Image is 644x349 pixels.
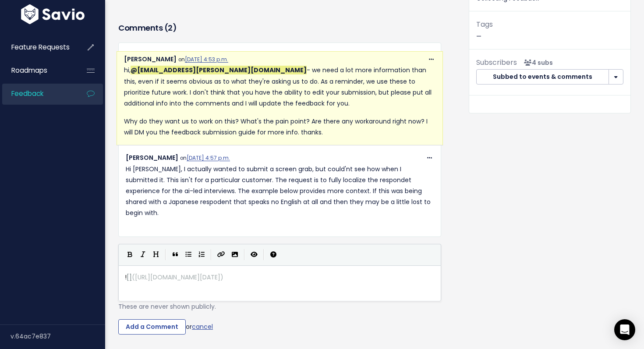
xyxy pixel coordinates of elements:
[118,319,441,335] div: or
[214,248,228,261] button: Create Link
[11,325,105,348] div: v.64ac7e837
[126,153,178,162] span: [PERSON_NAME]
[614,319,635,340] div: Open Intercom Messenger
[124,55,177,63] span: [PERSON_NAME]
[169,248,182,261] button: Quote
[244,249,245,260] i: |
[476,69,609,85] button: Subbed to events & comments
[165,249,166,260] i: |
[2,60,73,81] a: Roadmaps
[248,248,261,261] button: Toggle Preview
[127,273,132,282] span: []
[11,89,43,98] span: Feedback
[476,18,623,42] p: —
[118,302,216,311] span: These are never shown publicly.
[263,249,264,260] i: |
[2,84,73,104] a: Feedback
[132,273,135,282] span: (
[182,248,195,261] button: Generic List
[267,248,280,261] button: Markdown Guide
[476,57,517,67] span: Subscribers
[135,273,220,282] span: [URL][DOMAIN_NAME][DATE]
[124,116,435,138] p: Why do they want us to work on this? What's the pain point? Are there any workaround right now? I...
[178,56,228,63] span: on
[220,273,223,282] span: )
[11,42,70,52] span: Feature Requests
[124,65,435,109] p: hi, - we need a lot more information than this, even if it seems obvious as to what they're askin...
[192,322,213,331] a: cancel
[131,66,307,74] span: Alex Evans
[125,273,127,282] span: !
[118,319,186,335] input: Add a Comment
[476,19,493,29] span: Tags
[126,164,434,219] p: Hi [PERSON_NAME], I actually wanted to submit a screen grab, but could'nt see how when I submitte...
[520,58,553,67] span: <p><strong>Subscribers</strong><br><br> - Kelly Kendziorski<br> - Alex Evans<br> - Alexander DeCa...
[123,248,136,261] button: Bold
[19,4,87,24] img: logo-white.9d6f32f41409.svg
[149,248,163,261] button: Heading
[195,248,208,261] button: Numbered List
[2,37,73,57] a: Feature Requests
[118,22,441,34] h3: Comments ( )
[136,248,149,261] button: Italic
[211,249,212,260] i: |
[168,22,173,33] span: 2
[11,66,47,75] span: Roadmaps
[187,155,230,162] a: [DATE] 4:57 p.m.
[228,248,241,261] button: Import an image
[180,155,230,162] span: on
[185,56,228,63] a: [DATE] 4:53 p.m.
